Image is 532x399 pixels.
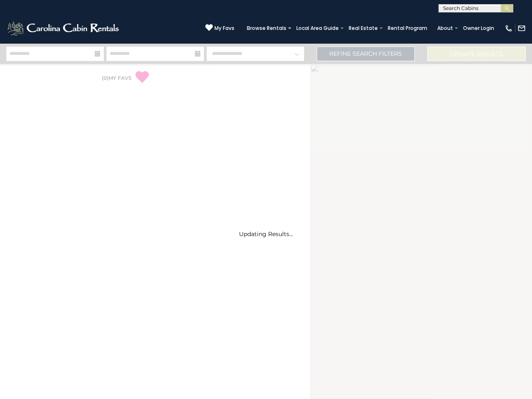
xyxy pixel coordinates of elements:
a: About [433,22,457,34]
span: My Favs [214,25,234,32]
img: phone-regular-white.png [505,24,513,32]
a: Local Area Guide [292,22,343,34]
a: Owner Login [459,22,498,34]
a: Browse Rentals [243,22,291,34]
img: mail-regular-white.png [517,24,526,32]
a: Rental Program [384,22,431,34]
img: White-1-2.png [6,20,121,37]
a: My Favs [205,24,234,32]
a: Real Estate [345,22,382,34]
